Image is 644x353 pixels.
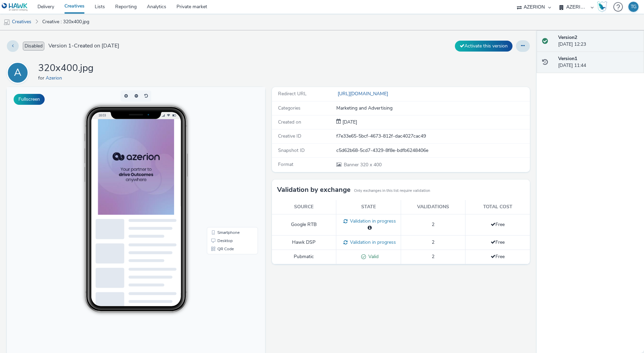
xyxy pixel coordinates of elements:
[211,160,227,164] span: QR Code
[491,221,505,228] span: Free
[201,150,250,158] li: Desktop
[341,119,357,125] span: [DATE]
[558,34,577,41] strong: Version 2
[91,32,167,128] img: Advertisement preview
[597,1,607,12] img: Hawk Academy
[38,75,46,81] span: for
[558,34,639,48] div: [DATE] 12:23
[201,141,250,150] li: Smartphone
[272,214,336,235] td: Google RTB
[631,2,637,12] div: TG
[432,239,434,245] span: 2
[46,75,65,81] a: Azerion
[211,152,226,156] span: Desktop
[92,26,99,30] span: 16:03
[278,161,293,168] span: Format
[278,147,305,154] span: Snapshot ID
[491,239,505,245] span: Free
[278,105,301,111] span: Categories
[558,55,577,62] strong: Version 1
[211,143,233,147] span: Smartphone
[7,69,31,76] a: A
[336,200,401,214] th: State
[201,158,250,166] li: QR Code
[465,200,530,214] th: Total cost
[336,133,529,140] div: f7e33e65-5bcf-4673-812f-dac4027cac49
[23,42,44,51] span: Disabled
[341,119,357,126] div: Creation 01 October 2025, 11:44
[272,250,336,264] td: Pubmatic
[597,1,610,12] a: Hawk Academy
[455,41,512,52] button: Activate this version
[48,42,119,50] span: Version 1 - Created on [DATE]
[278,119,301,125] span: Created on
[348,218,396,224] span: Validation in progress
[277,185,351,195] h3: Validation by exchange
[432,221,434,228] span: 2
[14,94,45,105] button: Fullscreen
[272,200,336,214] th: Source
[432,253,434,260] span: 2
[39,14,93,30] a: Creative : 320x400.jpg
[336,147,529,154] div: c5d62b68-5cd7-4329-8f8e-bdfb6248406e
[2,3,28,11] img: undefined Logo
[14,63,21,82] div: A
[336,105,529,112] div: Marketing and Advertising
[38,62,93,75] h1: 320x400.jpg
[558,55,639,69] div: [DATE] 11:44
[366,253,379,260] span: Valid
[278,90,307,97] span: Redirect URL
[343,161,382,168] span: 320 x 400
[348,239,396,245] span: Validation in progress
[491,253,505,260] span: Free
[3,19,10,26] img: mobile
[354,188,430,194] small: Only exchanges in this list require validation
[272,235,336,250] td: Hawk DSP
[344,161,360,168] span: Banner
[336,90,391,97] a: [URL][DOMAIN_NAME]
[278,133,301,139] span: Creative ID
[401,200,465,214] th: Validations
